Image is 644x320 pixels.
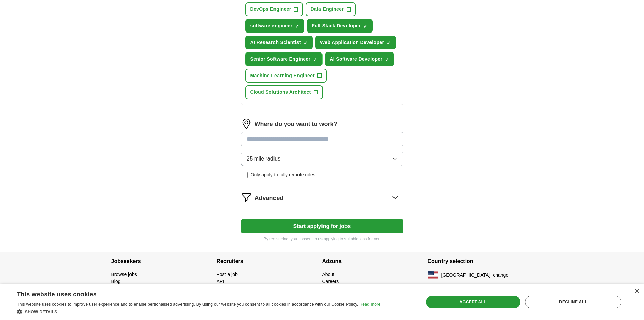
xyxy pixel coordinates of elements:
button: AI Research Scientist✓ [245,36,313,49]
span: DevOps Engineer [250,6,291,13]
button: Full Stack Developer✓ [307,19,373,33]
span: software engineer [250,22,293,29]
button: Senior Software Engineer✓ [245,52,323,66]
span: Senior Software Engineer [250,56,311,63]
img: filter [241,192,252,203]
img: US flag [428,271,438,279]
a: Careers [322,279,339,284]
span: Show details [25,310,57,314]
button: Data Engineer [306,2,356,16]
input: Only apply to fully remote roles [241,172,248,178]
span: ✓ [304,40,308,46]
a: Browse jobs [111,272,137,277]
span: 25 mile radius [247,155,281,163]
span: Machine Learning Engineer [250,72,315,79]
span: ✓ [295,24,299,29]
div: This website uses cookies [17,288,363,298]
button: Start applying for jobs [241,219,403,233]
a: Blog [111,279,121,284]
a: API [217,279,224,284]
span: AI Research Scientist [250,39,301,46]
button: DevOps Engineer [245,2,303,16]
span: ✓ [313,57,317,62]
span: ✓ [385,57,389,62]
button: change [493,272,508,279]
div: Close [634,289,639,294]
p: By registering, you consent to us applying to suitable jobs for you [241,236,403,242]
button: 25 mile radius [241,152,403,166]
span: Advanced [255,194,284,203]
button: Machine Learning Engineer [245,69,327,83]
span: Data Engineer [310,6,344,13]
span: Only apply to fully remote roles [251,171,315,178]
span: ✓ [363,24,367,29]
img: location.png [241,119,252,129]
span: Full Stack Developer [312,22,361,29]
a: Read more, opens a new window [359,302,380,307]
span: This website uses cookies to improve user experience and to enable personalised advertising. By u... [17,302,358,307]
span: ✓ [387,40,391,46]
a: About [322,272,335,277]
div: Accept all [426,296,520,308]
h4: Country selection [428,252,533,271]
button: Web Application Developer✓ [315,36,396,49]
span: AI Software Developer [330,56,382,63]
span: [GEOGRAPHIC_DATA] [441,272,491,279]
span: Cloud Solutions Architect [250,89,311,96]
button: AI Software Developer✓ [325,52,394,66]
button: software engineer✓ [245,19,305,33]
button: Cloud Solutions Architect [245,85,323,99]
label: Where do you want to work? [255,120,337,129]
div: Decline all [525,296,621,308]
a: Post a job [217,272,238,277]
span: Web Application Developer [320,39,384,46]
div: Show details [17,308,380,315]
